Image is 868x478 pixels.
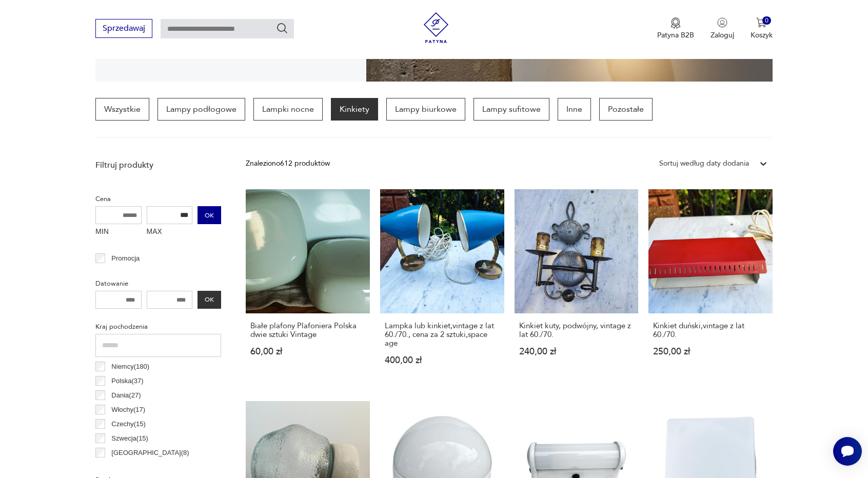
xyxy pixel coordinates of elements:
div: 0 [762,16,771,25]
p: Niemcy ( 180 ) [111,361,149,372]
a: Lampy podłogowe [157,98,245,121]
div: Sortuj według daty dodania [659,158,749,169]
img: Ikonka użytkownika [717,17,727,28]
p: 400,00 zł [385,356,500,365]
p: Filtruj produkty [95,160,221,171]
button: Sprzedawaj [95,19,152,38]
a: Inne [558,98,591,121]
p: 60,00 zł [250,347,365,356]
p: Zaloguj [711,30,734,40]
a: Kinkiety [331,98,378,121]
p: Czechy ( 15 ) [111,419,146,430]
p: Promocja [111,253,140,264]
button: OK [198,291,221,309]
p: 240,00 zł [519,347,634,356]
a: Lampka lub kinkiet,vintage z lat 60./70., cena za 2 sztuki,space ageLampka lub kinkiet,vintage z ... [380,189,504,385]
p: Koszyk [751,30,773,40]
a: Białe plafony Plafoniera Polska dwie sztuki VintageBiałe plafony Plafoniera Polska dwie sztuki Vi... [246,189,370,385]
p: [GEOGRAPHIC_DATA] ( 8 ) [111,447,189,459]
label: MAX [147,224,193,241]
a: Lampki nocne [253,98,323,121]
button: 0Koszyk [751,17,773,40]
a: Pozostałe [599,98,653,121]
p: Szwecja ( 15 ) [111,433,148,444]
p: Datowanie [95,278,221,289]
p: Kraj pochodzenia [95,321,221,332]
a: Wszystkie [95,98,149,121]
a: Sprzedawaj [95,26,152,33]
p: Włochy ( 17 ) [111,404,145,415]
p: Polska ( 37 ) [111,375,143,387]
button: Patyna B2B [657,17,694,40]
a: Kinkiet duński,vintage z lat 60./70.Kinkiet duński,vintage z lat 60./70.250,00 zł [648,189,773,385]
button: Szukaj [276,22,288,34]
h3: Białe plafony Plafoniera Polska dwie sztuki Vintage [250,322,365,339]
p: Cena [95,193,221,205]
a: Kinkiet kuty, podwójny, vintage z lat 60./70.Kinkiet kuty, podwójny, vintage z lat 60./70.240,00 zł [515,189,639,385]
iframe: Smartsupp widget button [833,437,862,466]
img: Patyna - sklep z meblami i dekoracjami vintage [421,12,451,43]
p: Dania ( 27 ) [111,390,141,401]
a: Lampy biurkowe [386,98,465,121]
label: MIN [95,224,142,241]
p: 250,00 zł [653,347,768,356]
a: Ikona medaluPatyna B2B [657,17,694,40]
button: Zaloguj [711,17,734,40]
h3: Kinkiet kuty, podwójny, vintage z lat 60./70. [519,322,634,339]
div: Znaleziono 612 produktów [246,158,330,169]
p: Patyna B2B [657,30,694,40]
img: Ikona medalu [670,17,681,29]
img: Ikona koszyka [756,17,766,28]
button: OK [198,206,221,224]
h3: Kinkiet duński,vintage z lat 60./70. [653,322,768,339]
h3: Lampka lub kinkiet,vintage z lat 60./70., cena za 2 sztuki,space age [385,322,500,348]
p: [GEOGRAPHIC_DATA] ( 6 ) [111,462,189,473]
a: Lampy sufitowe [474,98,549,121]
